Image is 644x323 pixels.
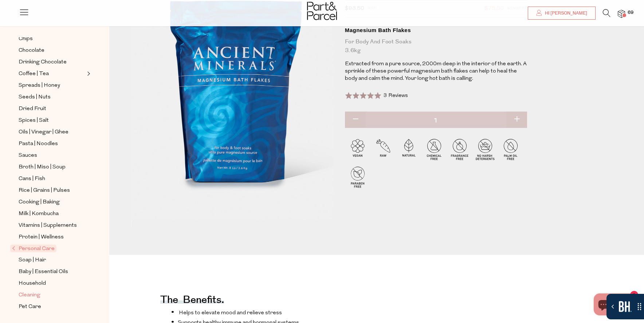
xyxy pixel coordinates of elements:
[472,136,498,162] img: P_P-ICONS-Live_Bec_V11_No_Harsh_Detergents.svg
[370,136,396,162] img: P_P-ICONS-Live_Bec_V11_Raw.svg
[160,299,224,304] h4: The benefits.
[19,175,45,183] span: Cans | Fish
[19,128,85,137] a: Oils | Vinegar | Ghee
[384,93,408,98] span: 3 Reviews
[19,35,33,43] span: Chips
[19,70,49,78] span: Coffee | Tea
[19,116,49,125] span: Spices | Salt
[19,233,64,242] span: Protein | Wellness
[19,174,85,183] a: Cans | Fish
[19,303,41,311] span: Pet Care
[19,81,60,90] span: Spreads | Honey
[19,279,46,288] span: Household
[19,104,85,113] a: Dried Fruit
[19,81,85,90] a: Spreads | Honey
[19,46,44,55] span: Chocolate
[396,136,421,162] img: P_P-ICONS-Live_Bec_V11_Natural.svg
[19,210,59,218] span: Milk | Kombucha
[345,136,370,162] img: P_P-ICONS-Live_Bec_V11_Vegan.svg
[19,221,77,230] span: Vitamins | Supplements
[19,267,85,276] a: Baby | Essential Oils
[19,139,85,148] a: Pasta | Noodles
[12,244,85,253] a: Personal Care
[19,151,85,160] a: Sauces
[85,69,90,78] button: Expand/Collapse Coffee | Tea
[19,93,85,102] a: Seeds | Nuts
[618,10,625,17] a: 69
[19,233,85,242] a: Protein | Wellness
[345,112,527,130] input: QTY Magnesium Bath Flakes
[528,7,596,20] a: Hi [PERSON_NAME]
[345,164,370,190] img: P_P-ICONS-Live_Bec_V11_Paraben_Free.svg
[19,209,85,218] a: Milk | Kombucha
[447,136,472,162] img: P_P-ICONS-Live_Bec_V11_Fragrance_Free.svg
[19,302,85,311] a: Pet Care
[19,140,58,148] span: Pasta | Noodles
[19,256,46,265] span: Soap | Hair
[307,2,337,20] img: Part&Parcel
[19,69,85,78] a: Coffee | Tea
[19,268,68,276] span: Baby | Essential Oils
[19,58,67,67] span: Drinking Chocolate
[19,128,68,137] span: Oils | Vinegar | Ghee
[19,163,66,172] span: Broth | Miso | Soup
[498,136,523,162] img: P_P-ICONS-Live_Bec_V11_Palm_Oil_Free.svg
[345,61,527,82] p: Extracted from a pure source, 2000m deep in the interior of the earth. A sprinkle of these powerf...
[19,198,60,207] span: Cooking | Baking
[19,291,85,300] a: Cleaning
[19,256,85,265] a: Soap | Hair
[19,46,85,55] a: Chocolate
[19,151,37,160] span: Sauces
[19,105,46,113] span: Dried Fruit
[19,93,51,102] span: Seeds | Nuts
[19,186,70,195] span: Rice | Grains | Pulses
[19,198,85,207] a: Cooking | Baking
[19,163,85,172] a: Broth | Miso | Soup
[10,245,56,252] span: Personal Care
[592,293,638,317] inbox-online-store-chat: Shopify online store chat
[421,136,447,162] img: P_P-ICONS-Live_Bec_V11_Chemical_Free.svg
[626,9,635,16] span: 69
[19,186,85,195] a: Rice | Grains | Pulses
[19,116,85,125] a: Spices | Salt
[19,291,40,300] span: Cleaning
[171,309,455,316] li: Helps to elevate mood and relieve stress
[345,38,527,55] div: For Body and Foot Soaks 3.6kg
[19,279,85,288] a: Household
[345,27,527,34] div: Magnesium Bath Flakes
[19,221,85,230] a: Vitamins | Supplements
[543,10,587,16] span: Hi [PERSON_NAME]
[19,34,85,43] a: Chips
[19,58,85,67] a: Drinking Chocolate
